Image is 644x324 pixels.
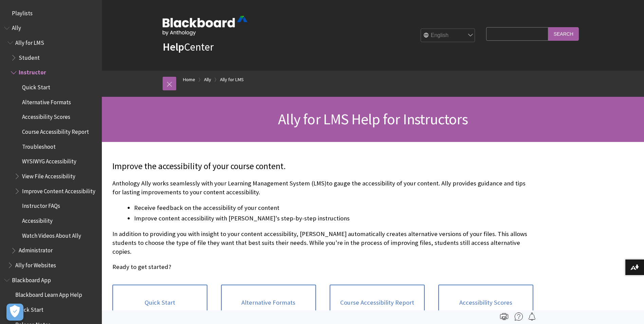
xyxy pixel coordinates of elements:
span: View File Accessibility [22,170,75,180]
nav: Book outline for Playlists [4,7,98,19]
span: Instructor [19,67,46,76]
span: Ally for LMS [15,37,44,46]
li: Receive feedback on the accessibility of your content [134,203,533,213]
a: HelpCenter [163,40,214,54]
span: Administrator [19,245,53,254]
span: Playlists [12,7,33,17]
span: Quick Start [15,304,43,313]
span: WYSIWYG Accessibility [22,156,76,165]
a: Quick Start [112,285,207,321]
span: Ally for LMS Help for Instructors [278,110,468,128]
input: Search [548,27,579,40]
span: Blackboard App [12,274,51,284]
span: Ally for Websites [15,259,56,269]
nav: Book outline for Anthology Ally Help [4,22,98,271]
span: Course Accessibility Report [22,126,89,135]
span: Quick Start [22,82,50,91]
a: Accessibility Scores [438,285,533,321]
img: More help [515,312,523,321]
p: Improve the accessibility of your course content. [112,160,533,173]
strong: Help [163,40,184,54]
p: Anthology Ally works seamlessly with your Learning Management System (LMS)to gauge the accessibil... [112,179,533,197]
img: Blackboard by Anthology [163,16,247,36]
span: Accessibility Scores [22,111,70,121]
span: Blackboard Learn App Help [15,289,82,298]
span: Instructor FAQs [22,200,60,210]
span: Ally [12,22,21,32]
span: Accessibility [22,215,53,224]
p: In addition to providing you with insight to your content accessibility, [PERSON_NAME] automatica... [112,230,533,256]
img: Follow this page [528,312,536,321]
p: Ready to get started? [112,263,533,271]
select: Site Language Selector [421,29,475,42]
a: Home [183,75,195,84]
a: Course Accessibility Report [330,285,425,321]
a: Ally [204,75,211,84]
span: Watch Videos About Ally [22,230,81,239]
a: Alternative Formats [221,285,316,321]
span: Troubleshoot [22,141,56,150]
img: Print [500,312,508,321]
span: Student [19,52,40,61]
button: Open Preferences [6,304,23,321]
li: Improve content accessibility with [PERSON_NAME]'s step-by-step instructions [134,214,533,223]
span: Improve Content Accessibility [22,185,95,195]
span: Alternative Formats [22,96,71,106]
a: Ally for LMS [220,75,244,84]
